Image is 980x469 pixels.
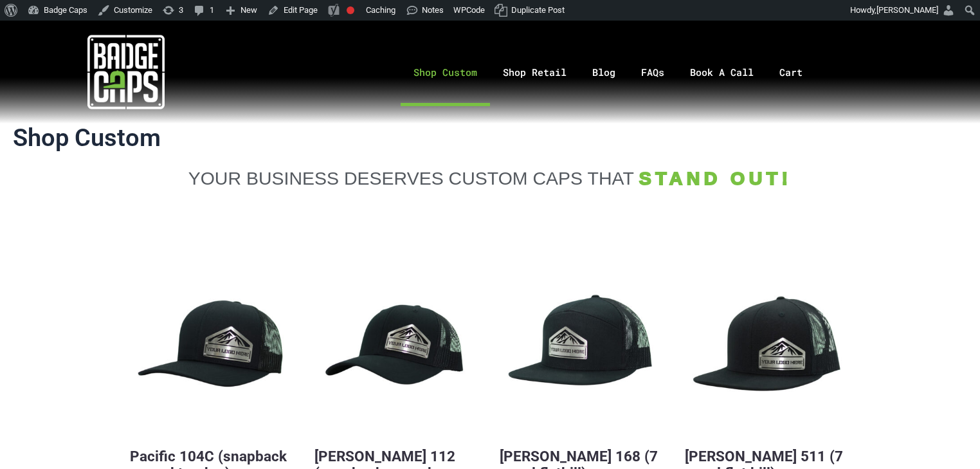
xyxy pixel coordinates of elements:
a: Shop Custom [401,39,490,106]
a: Shop Retail [490,39,579,106]
nav: Menu [251,39,980,106]
span: [PERSON_NAME] [876,5,938,15]
a: YOUR BUSINESS DESERVES CUSTOM CAPS THAT STAND OUT! [130,167,850,189]
a: Book A Call [677,39,767,106]
span: STAND OUT! [639,168,792,189]
button: BadgeCaps - Pacific 104C [130,266,295,432]
a: Cart [767,39,831,106]
button: BadgeCaps - Richardson 511 [685,266,850,432]
a: Blog [579,39,628,106]
img: badgecaps white logo with green acccent [87,33,165,111]
div: Focus keyphrase not set [347,6,354,14]
span: YOUR BUSINESS DESERVES CUSTOM CAPS THAT [188,168,634,189]
a: FAQs [628,39,677,106]
button: BadgeCaps - Richardson 168 [500,266,665,432]
h1: Shop Custom [13,124,967,153]
button: BadgeCaps - Richardson 112 [314,266,480,432]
